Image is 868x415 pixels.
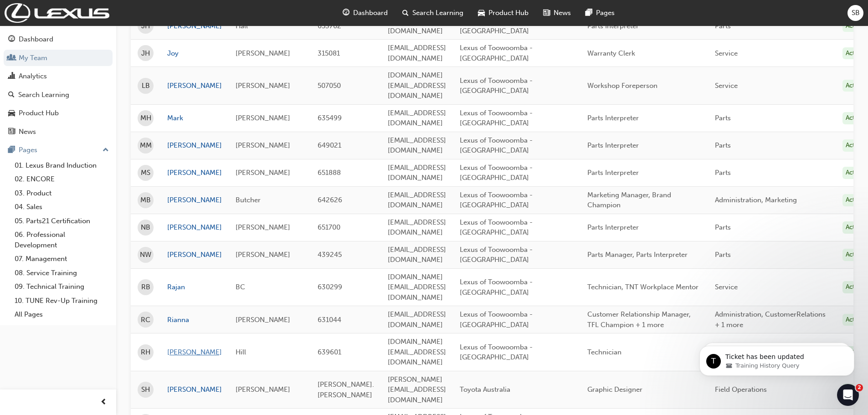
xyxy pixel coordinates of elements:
[11,307,113,322] a: All Pages
[140,113,151,123] span: MH
[4,87,113,103] a: Search Learning
[587,310,691,329] span: Customer Relationship Manager, TFL Champion + 1 more
[8,146,15,154] span: pages-icon
[167,21,222,31] a: [PERSON_NAME]
[11,186,113,200] a: 03. Product
[19,71,47,82] div: Analytics
[847,5,863,21] button: SB
[11,266,113,280] a: 08. Service Training
[11,228,113,252] a: 06. Professional Development
[460,218,533,237] span: Lexus of Toowoomba - [GEOGRAPHIC_DATA]
[8,128,15,136] span: news-icon
[167,250,222,260] a: [PERSON_NAME]
[488,8,529,18] span: Product Hub
[587,348,621,356] span: Technician
[141,21,150,31] span: JH
[318,49,340,57] span: 315081
[388,375,446,404] span: [PERSON_NAME][EMAIL_ADDRESS][DOMAIN_NAME]
[715,196,797,204] span: Administration, Marketing
[842,20,866,32] div: Active
[471,4,536,22] a: car-iconProduct Hub
[236,223,290,231] span: [PERSON_NAME]
[460,16,533,35] span: Lexus of Toowoomba - [GEOGRAPHIC_DATA]
[236,141,290,149] span: [PERSON_NAME]
[587,223,639,231] span: Parts Interpreter
[460,44,533,62] span: Lexus of Toowoomba - [GEOGRAPHIC_DATA]
[842,80,866,92] div: Active
[587,114,639,122] span: Parts Interpreter
[318,316,341,324] span: 631044
[460,310,533,329] span: Lexus of Toowoomba - [GEOGRAPHIC_DATA]
[167,48,222,59] a: Joy
[715,82,738,90] span: Service
[103,144,109,156] span: up-icon
[19,108,59,118] div: Product Hub
[4,105,113,122] a: Product Hub
[412,8,463,18] span: Search Learning
[460,278,533,297] span: Lexus of Toowoomba - [GEOGRAPHIC_DATA]
[478,7,485,19] span: car-icon
[686,327,868,390] iframe: Intercom notifications message
[587,251,688,259] span: Parts Manager, Parts Interpreter
[842,47,866,60] div: Active
[8,109,15,118] span: car-icon
[587,169,639,177] span: Parts Interpreter
[388,44,446,62] span: [EMAIL_ADDRESS][DOMAIN_NAME]
[167,315,222,325] a: Rianna
[318,114,342,122] span: 635499
[460,246,533,264] span: Lexus of Toowoomba - [GEOGRAPHIC_DATA]
[4,29,113,142] button: DashboardMy TeamAnalyticsSearch LearningProduct HubNews
[715,223,731,231] span: Parts
[4,68,113,85] a: Analytics
[842,249,866,261] div: Active
[167,384,222,395] a: [PERSON_NAME]
[715,114,731,122] span: Parts
[536,4,578,22] a: news-iconNews
[141,222,150,233] span: NB
[842,281,866,293] div: Active
[842,221,866,234] div: Active
[837,384,859,406] iframe: Intercom live chat
[18,90,69,100] div: Search Learning
[587,82,657,90] span: Workshop Foreperson
[388,109,446,128] span: [EMAIL_ADDRESS][DOMAIN_NAME]
[460,109,533,128] span: Lexus of Toowoomba - [GEOGRAPHIC_DATA]
[11,280,113,294] a: 09. Technical Training
[842,139,866,152] div: Active
[4,31,113,48] a: Dashboard
[856,384,863,391] span: 2
[4,50,113,67] a: My Team
[236,114,290,122] span: [PERSON_NAME]
[587,22,639,30] span: Parts Interpreter
[19,145,37,155] div: Pages
[460,343,533,362] span: Lexus of Toowoomba - [GEOGRAPHIC_DATA]
[715,251,731,259] span: Parts
[8,36,15,44] span: guage-icon
[587,191,671,210] span: Marketing Manager, Brand Champion
[318,169,341,177] span: 651888
[167,168,222,178] a: [PERSON_NAME]
[842,194,866,206] div: Active
[715,22,731,30] span: Parts
[236,283,245,291] span: BC
[100,397,107,408] span: prev-icon
[395,4,471,22] a: search-iconSearch Learning
[388,338,446,366] span: [DOMAIN_NAME][EMAIL_ADDRESS][DOMAIN_NAME]
[140,195,151,205] span: MB
[141,48,150,59] span: JH
[167,282,222,292] a: Rajan
[460,164,533,182] span: Lexus of Toowoomba - [GEOGRAPHIC_DATA]
[19,34,53,45] div: Dashboard
[715,283,738,291] span: Service
[388,136,446,155] span: [EMAIL_ADDRESS][DOMAIN_NAME]
[167,140,222,151] a: [PERSON_NAME]
[318,223,340,231] span: 651700
[715,49,738,57] span: Service
[586,7,592,19] span: pages-icon
[236,196,261,204] span: Butcher
[353,8,388,18] span: Dashboard
[8,72,15,81] span: chart-icon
